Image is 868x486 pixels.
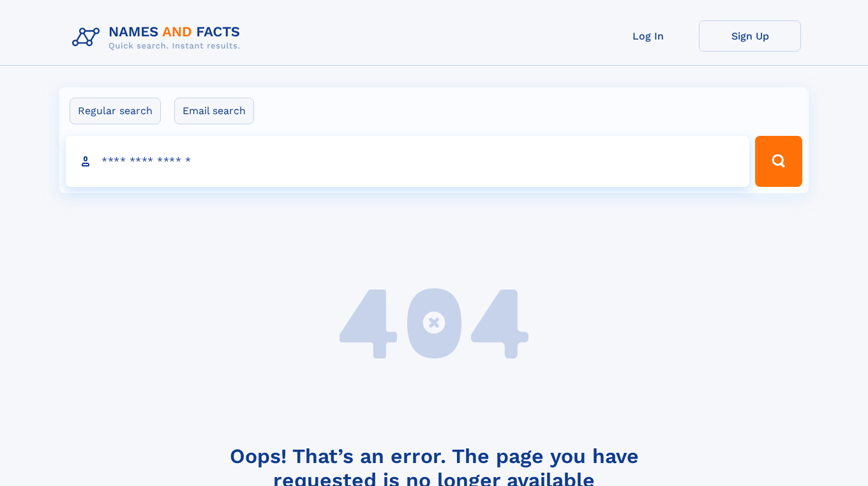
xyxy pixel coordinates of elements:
a: Log In [597,20,699,52]
label: Regular search [70,98,161,124]
button: Search Button [755,136,802,187]
img: Logo Names and Facts [67,20,251,55]
label: Email search [174,98,254,124]
a: Sign Up [699,20,801,52]
input: search input [66,136,749,187]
